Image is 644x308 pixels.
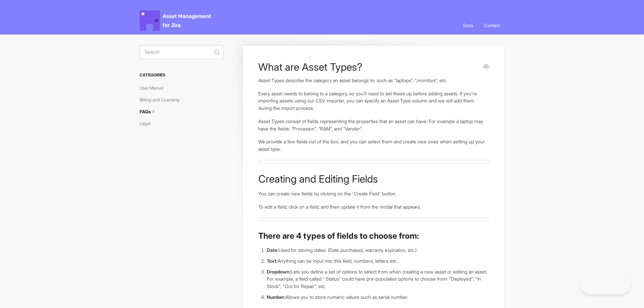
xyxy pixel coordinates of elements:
[580,274,630,294] iframe: Toggle Customer Support
[258,190,488,197] p: You can create new fields by clicking on the 'Create Field' button.
[267,246,488,254] li: Used for storing dates. (Date purchased, warranty expiration, etc.)
[140,45,224,59] input: Search
[458,16,478,34] a: Docs
[258,118,488,132] p: Asset Types consist of fields representing the properties that an asset can have. For example a l...
[267,268,488,290] li: Lets you define a set of options to select from when creating a new asset or editing an asset. Fo...
[479,16,505,34] a: Contact
[140,10,212,31] span: Asset Management for Jira Docs
[267,293,488,301] li: Allows you to store numeric values such as serial number.
[140,69,224,81] h3: Categories
[483,64,489,71] a: Print this Article
[140,82,169,93] a: User Manual
[267,269,291,275] strong: Dropdown:
[267,257,488,265] li: Anything can be input into this field, numbers, letters etc.
[258,90,488,112] p: Every asset needs to belong to a category, so you’ll need to set these up before adding assets. I...
[258,203,488,211] p: To edit a field, click on a field, and then update it from the modal that appears.
[258,61,478,73] h1: What are Asset Types?
[140,94,185,105] a: Billing and Licensing
[140,118,156,129] a: Legal
[258,77,488,84] p: Asset Types describe the category an asset belongs to, such as “laptops”, “,monitors”, etc.
[267,247,279,253] strong: Date:
[267,294,285,300] strong: Number:
[258,173,488,185] h1: Creating and Editing Fields
[258,138,488,152] p: We provide a few fields out of the box, and you can select them and create new ones when setting ...
[140,106,162,117] a: FAQs
[267,258,278,264] strong: Text:
[258,231,488,241] h2: There are 4 types of fields to choose from:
